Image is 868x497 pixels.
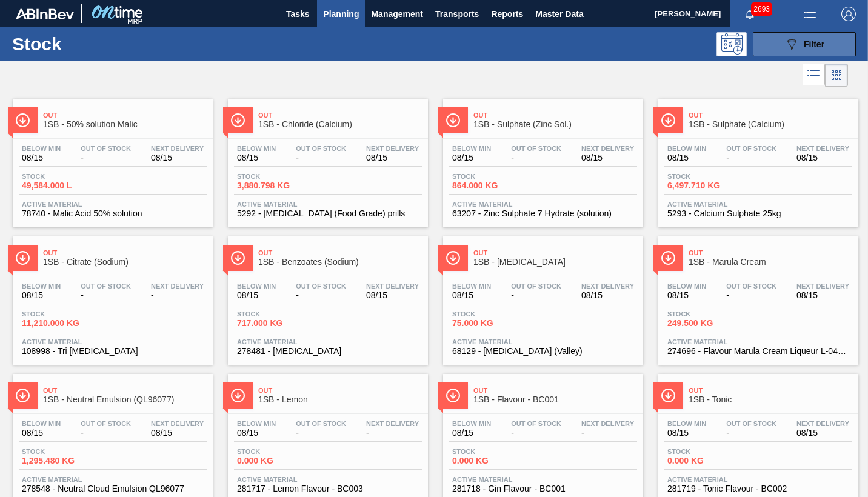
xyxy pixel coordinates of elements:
img: Ícone [15,388,30,403]
div: Programming: no user selected [716,32,747,56]
span: Active Material [667,476,849,483]
img: userActions [803,7,817,21]
span: Filter [804,39,824,49]
span: 08/15 [452,153,491,162]
span: Next Delivery [366,145,419,152]
span: 08/15 [667,429,706,438]
h1: Stock [12,37,184,51]
span: Out Of Stock [511,420,561,427]
span: Out Of Stock [511,282,561,290]
span: 1SB - 50% solution Malic [43,120,207,129]
span: 08/15 [22,153,61,162]
span: 249.500 KG [667,319,752,328]
span: Stock [452,173,537,180]
span: - [511,153,561,162]
img: Ícone [661,250,676,265]
span: 3,880.798 KG [237,181,322,190]
span: 281717 - Lemon Flavour - BC003 [237,484,419,493]
span: Out [258,112,422,119]
span: 08/15 [667,153,706,162]
span: 08/15 [22,429,61,438]
span: 08/15 [151,429,204,438]
span: 08/15 [237,429,276,438]
span: Stock [237,310,322,318]
span: Next Delivery [796,145,849,152]
span: Out [43,249,207,256]
span: 08/15 [151,153,204,162]
span: - [726,291,776,300]
span: - [726,153,776,162]
a: ÍconeOut1SB - 50% solution MalicBelow Min08/15Out Of Stock-Next Delivery08/15Stock49,584.000 LAct... [4,90,219,227]
span: Below Min [452,145,491,152]
span: - [81,153,131,162]
span: 68129 - Ascorbic Acid (Valley) [452,347,634,356]
span: 1SB - Neutral Emulsion (QL96077) [43,395,207,404]
span: Next Delivery [151,282,204,290]
img: Ícone [230,250,245,265]
button: Notifications [730,5,769,22]
span: 717.000 KG [237,319,322,328]
span: Out [258,249,422,256]
span: - [296,153,346,162]
span: Stock [667,448,752,455]
span: 63207 - Zinc Sulphate 7 Hydrate (solution) [452,209,634,218]
span: Out Of Stock [296,145,346,152]
span: Stock [22,173,107,180]
span: 108998 - Tri Sodium Citrate [22,347,204,356]
span: Next Delivery [796,282,849,290]
span: 281719 - Tonic Flavour - BC002 [667,484,849,493]
span: Next Delivery [796,420,849,427]
span: 0.000 KG [452,456,537,465]
span: 49,584.000 L [22,181,107,190]
span: 08/15 [796,153,849,162]
span: Active Material [452,338,634,345]
span: 08/15 [22,291,61,300]
a: ÍconeOut1SB - [MEDICAL_DATA]Below Min08/15Out Of Stock-Next Delivery08/15Stock75.000 KGActive Mat... [434,227,649,365]
span: 08/15 [581,291,634,300]
span: Stock [237,448,322,455]
span: Out Of Stock [726,145,776,152]
span: Active Material [452,476,634,483]
span: Planning [323,7,359,21]
span: Below Min [237,420,276,427]
span: Next Delivery [581,145,634,152]
span: 278548 - Neutral Cloud Emulsion QL96077 [22,484,204,493]
span: 08/15 [237,291,276,300]
span: 08/15 [452,429,491,438]
span: 1SB - Sulphate (Calcium) [689,120,852,129]
a: ÍconeOut1SB - Citrate (Sodium)Below Min08/15Out Of Stock-Next Delivery-Stock11,210.000 KGActive M... [4,227,219,365]
span: Active Material [237,476,419,483]
span: 11,210.000 KG [22,319,107,328]
span: Out [258,387,422,394]
span: 1SB - Lemon [258,395,422,404]
span: 5292 - Calcium Chloride (Food Grade) prills [237,209,419,218]
span: Out Of Stock [296,420,346,427]
img: Ícone [661,388,676,403]
span: - [151,291,204,300]
span: 274696 - Flavour Marula Cream Liqueur L-046116 [667,347,849,356]
button: Filter [753,32,856,56]
span: 08/15 [581,153,634,162]
span: - [511,429,561,438]
img: Ícone [446,250,461,265]
span: 0.000 KG [667,456,752,465]
a: ÍconeOut1SB - Chloride (Calcium)Below Min08/15Out Of Stock-Next Delivery08/15Stock3,880.798 KGAct... [219,90,434,227]
span: Transports [435,7,479,21]
img: Ícone [15,113,30,128]
span: - [81,291,131,300]
span: Out Of Stock [81,282,131,290]
span: Below Min [237,282,276,290]
span: Out [473,249,637,256]
span: 08/15 [796,291,849,300]
span: 281718 - Gin Flavour - BC001 [452,484,634,493]
span: - [726,429,776,438]
span: Below Min [22,145,61,152]
img: Ícone [446,113,461,128]
span: Below Min [452,420,491,427]
span: 0.000 KG [237,456,322,465]
span: 2693 [751,2,772,16]
span: 08/15 [366,153,419,162]
span: Next Delivery [151,420,204,427]
span: Out [473,387,637,394]
span: - [296,429,346,438]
